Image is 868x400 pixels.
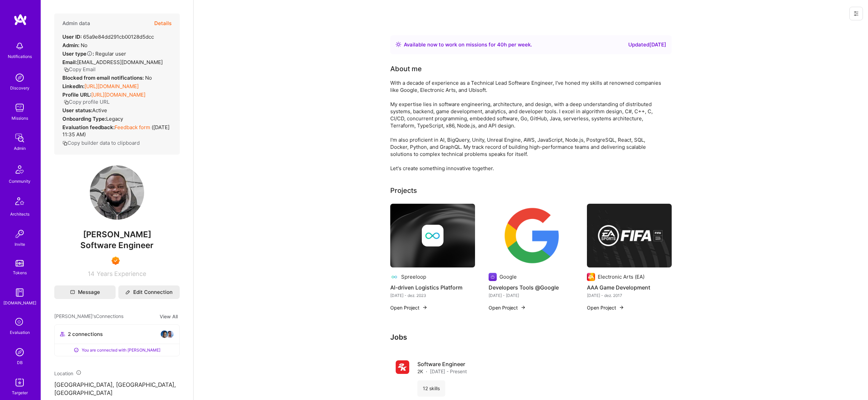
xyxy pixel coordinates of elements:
[396,360,409,374] img: Company logo
[390,304,428,311] button: Open Project
[14,145,26,152] div: Admin
[499,273,517,280] div: Google
[16,260,24,266] img: tokens
[62,83,84,89] strong: LinkedIn:
[106,116,123,122] span: legacy
[158,313,180,320] button: View All
[390,185,417,196] div: Projects
[587,283,672,292] h4: AAA Game Development
[10,84,29,92] div: Discovery
[13,345,26,359] img: Admin Search
[13,376,26,389] img: Skill Targeter
[64,98,110,105] button: Copy profile URL
[62,42,87,49] div: No
[489,304,526,311] button: Open Project
[154,14,172,33] button: Details
[390,64,422,74] div: About me
[619,305,624,310] img: arrow-right
[62,92,91,98] strong: Profile URL:
[62,75,145,81] strong: Blocked from email notifications:
[587,273,595,281] img: Company logo
[54,285,116,299] button: Message
[82,346,160,354] span: You are connected with [PERSON_NAME]
[62,139,140,146] button: Copy builder data to clipboard
[401,273,426,280] div: Spreeloop
[62,50,126,57] div: Regular user
[14,14,27,26] img: logo
[422,225,443,246] img: Company logo
[417,360,467,368] h4: Software Engineer
[112,257,120,265] img: Exceptional A.Teamer
[417,380,445,397] div: 12 skills
[62,42,79,48] strong: Admin:
[62,34,82,40] strong: User ID:
[390,292,475,299] div: [DATE] - dez. 2023
[8,53,32,60] div: Notifications
[62,74,152,81] div: No
[9,178,31,185] div: Community
[3,299,36,306] div: [DOMAIN_NAME]
[91,92,145,98] a: [URL][DOMAIN_NAME]
[497,41,504,48] span: 40
[390,204,475,267] img: cover
[88,270,95,277] span: 14
[118,285,180,299] button: Edit Connection
[54,313,123,320] span: [PERSON_NAME]'s Connections
[92,107,107,114] span: Active
[628,41,666,49] div: Updated [DATE]
[422,305,428,310] img: arrow-right
[62,33,154,40] div: 65a9e84dd291cb00128d5dcc
[17,359,23,366] div: DB
[10,329,30,336] div: Evaluation
[62,59,77,65] strong: Email:
[13,39,26,53] img: bell
[13,316,26,329] i: icon SelectionTeam
[84,83,139,89] a: [URL][DOMAIN_NAME]
[160,330,169,338] img: avatar
[62,141,67,146] i: icon Copy
[62,107,92,114] strong: User status:
[54,370,180,377] div: Location
[70,290,75,295] i: icon Mail
[97,270,146,277] span: Years Experience
[489,204,573,267] img: Developers Tools @Google
[62,124,115,131] strong: Evaluation feedback:
[12,389,28,396] div: Targeter
[15,241,25,248] div: Invite
[62,116,106,122] strong: Onboarding Type:
[520,305,526,310] img: arrow-right
[426,368,427,375] span: ·
[125,290,130,295] i: icon Edit
[64,100,69,105] i: icon Copy
[390,333,672,341] h3: Jobs
[74,347,79,353] i: icon ConnectedPositive
[417,368,423,375] span: 2K
[404,41,532,49] div: Available now to work on missions for h per week .
[489,283,573,292] h4: Developers Tools @Google
[13,131,26,145] img: admin teamwork
[13,227,26,241] img: Invite
[489,273,497,281] img: Company logo
[587,204,672,267] img: AAA Game Development
[64,67,69,72] i: icon Copy
[10,211,29,218] div: Architects
[77,59,163,65] span: [EMAIL_ADDRESS][DOMAIN_NAME]
[80,240,154,250] span: Software Engineer
[396,42,401,47] img: Availability
[86,51,93,57] i: Help
[115,124,150,131] a: Feedback form
[54,381,180,397] p: [GEOGRAPHIC_DATA], [GEOGRAPHIC_DATA], [GEOGRAPHIC_DATA]
[12,115,28,122] div: Missions
[390,79,662,172] div: With a decade of experience as a Technical Lead Software Engineer, I've honed my skills at renown...
[390,273,398,281] img: Company logo
[587,292,672,299] div: [DATE] - dez. 2017
[13,101,26,115] img: teamwork
[64,66,96,73] button: Copy Email
[489,292,573,299] div: [DATE] - [DATE]
[13,286,26,299] img: guide book
[13,269,27,276] div: Tokens
[68,331,103,338] span: 2 connections
[62,124,172,138] div: ( [DATE] 11:35 AM )
[166,330,174,338] img: avatar
[598,273,645,280] div: Electronic Arts (EA)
